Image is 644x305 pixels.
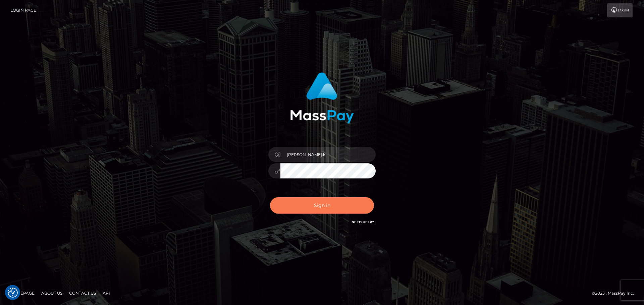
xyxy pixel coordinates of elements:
button: Consent Preferences [8,288,18,298]
input: Username... [280,147,376,162]
a: Homepage [7,288,37,298]
a: About Us [39,288,65,298]
a: Need Help? [352,220,374,224]
a: Contact Us [66,288,99,298]
a: Login Page [10,3,36,17]
button: Sign in [270,197,374,214]
a: Login [607,3,633,17]
a: API [100,288,113,298]
img: Revisit consent button [8,288,18,298]
div: © 2025 , MassPay Inc. [592,290,639,297]
img: MassPay Login [290,72,354,124]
